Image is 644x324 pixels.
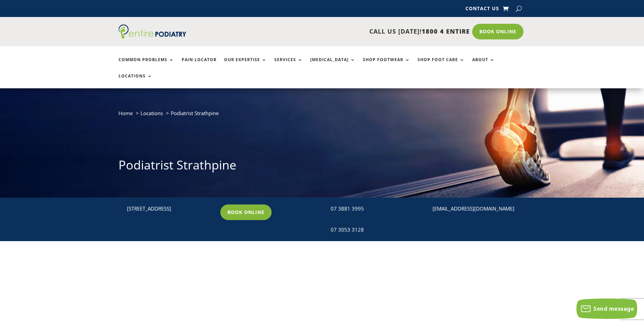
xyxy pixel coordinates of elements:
p: [STREET_ADDRESS] [127,204,214,213]
h1: Podiatrist Strathpine [118,157,526,177]
span: Send message [593,305,634,312]
a: Services [274,57,303,72]
a: Entire Podiatry [118,33,186,40]
span: Podiatrist Strathpine [171,110,219,116]
a: [MEDICAL_DATA] [310,57,355,72]
a: Shop Foot Care [418,57,465,72]
a: Our Expertise [224,57,267,72]
a: [EMAIL_ADDRESS][DOMAIN_NAME] [433,205,514,212]
p: CALL US [DATE]! [213,27,470,36]
nav: breadcrumb [118,109,526,123]
a: Contact Us [465,6,499,14]
a: Book Online [220,204,272,220]
a: Pain Locator [182,57,217,72]
a: Book Online [472,24,523,39]
a: Home [118,110,133,116]
div: 07 3053 3128 [331,226,418,234]
a: Common Problems [118,57,174,72]
a: About [472,57,495,72]
img: logo (1) [118,24,186,39]
a: Locations [141,110,163,116]
div: 07 3881 3995 [331,204,418,213]
button: Send message [576,299,637,319]
a: Shop Footwear [363,57,410,72]
a: Locations [118,74,152,88]
span: 1800 4 ENTIRE [422,27,470,35]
